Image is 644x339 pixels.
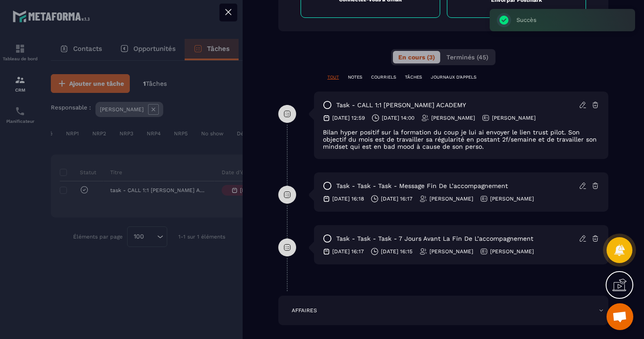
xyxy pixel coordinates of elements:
[292,307,317,314] p: AFFAIRES
[332,195,364,202] p: [DATE] 16:18
[431,74,476,80] p: JOURNAUX D'APPELS
[429,195,473,202] p: [PERSON_NAME]
[446,54,488,61] span: Terminés (45)
[323,129,599,150] div: Bilan hyper positif sur la formation du coup je lui ai envoyer le lien trust pilot. Son objectif ...
[398,54,435,61] span: En cours (3)
[492,114,536,121] p: [PERSON_NAME]
[332,248,364,255] p: [DATE] 16:17
[441,51,494,63] button: Terminés (45)
[336,101,466,109] p: task - CALL 1:1 [PERSON_NAME] ACADEMY
[382,114,414,121] p: [DATE] 14:00
[490,248,534,255] p: [PERSON_NAME]
[429,248,473,255] p: [PERSON_NAME]
[405,74,422,80] p: TÂCHES
[371,74,396,80] p: COURRIELS
[336,234,533,243] p: task - task - task - 7 jours avant la fin de l’accompagnement
[381,248,413,255] p: [DATE] 16:15
[490,195,534,202] p: [PERSON_NAME]
[327,74,339,80] p: TOUT
[336,182,508,190] p: task - task - task - Message fin de l’accompagnement
[431,114,475,121] p: [PERSON_NAME]
[607,303,633,330] div: Ouvrir le chat
[332,114,365,121] p: [DATE] 12:59
[393,51,440,63] button: En cours (3)
[381,195,413,202] p: [DATE] 16:17
[348,74,362,80] p: NOTES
